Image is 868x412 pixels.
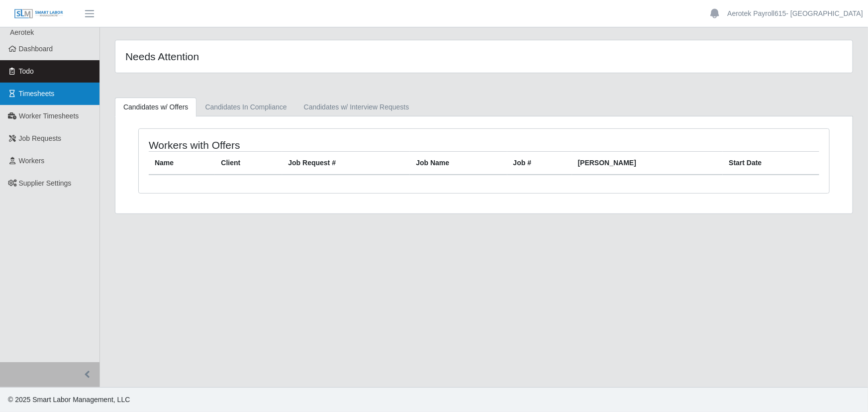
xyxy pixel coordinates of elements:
[196,98,295,117] a: Candidates In Compliance
[215,152,282,175] th: Client
[410,152,507,175] th: Job Name
[19,157,45,165] span: Workers
[149,139,419,151] h4: Workers with Offers
[727,8,863,19] a: Aerotek Payroll615- [GEOGRAPHIC_DATA]
[507,152,572,175] th: Job #
[115,98,196,117] a: Candidates w/ Offers
[8,396,130,404] span: © 2025 Smart Labor Management, LLC
[19,45,53,53] span: Dashboard
[19,112,79,120] span: Worker Timesheets
[14,8,64,19] img: SLM Logo
[19,179,72,187] span: Supplier Settings
[19,90,55,98] span: Timesheets
[572,152,723,175] th: [PERSON_NAME]
[19,67,34,75] span: Todo
[125,50,415,63] h4: Needs Attention
[723,152,819,175] th: Start Date
[10,28,34,36] span: Aerotek
[295,98,418,117] a: Candidates w/ Interview Requests
[149,152,215,175] th: Name
[19,134,62,142] span: Job Requests
[282,152,410,175] th: Job Request #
